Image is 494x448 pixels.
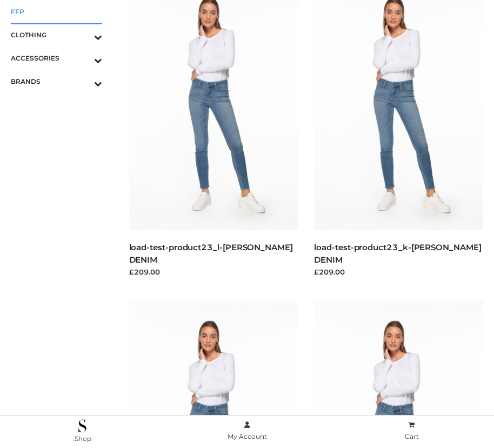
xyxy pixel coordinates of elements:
[129,266,298,277] div: £209.00
[11,46,102,70] a: ACCESSORIESToggle Submenu
[314,242,481,265] a: load-test-product23_k-[PERSON_NAME] DENIM
[329,419,494,443] a: Cart
[11,23,102,46] a: CLOTHINGToggle Submenu
[314,266,483,277] div: £209.00
[11,5,102,18] span: FFP
[11,70,102,93] a: BRANDSToggle Submenu
[11,29,102,41] span: CLOTHING
[228,432,267,440] span: My Account
[11,52,102,64] span: ACCESSORIES
[64,70,102,93] button: Toggle Submenu
[73,434,91,443] span: .Shop
[64,23,102,46] button: Toggle Submenu
[64,46,102,70] button: Toggle Submenu
[78,419,86,432] img: .Shop
[405,432,419,440] span: Cart
[129,242,293,265] a: load-test-product23_l-[PERSON_NAME] DENIM
[165,419,330,443] a: My Account
[11,75,102,88] span: BRANDS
